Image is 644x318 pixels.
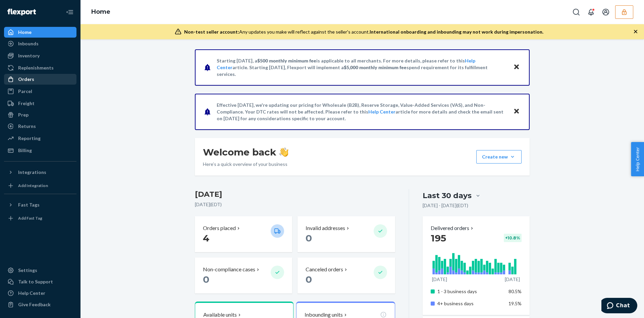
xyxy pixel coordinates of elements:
a: Parcel [4,86,76,97]
a: Reporting [4,133,76,144]
button: Delivered orders [431,224,475,232]
a: Replenishments [4,62,76,73]
button: Fast Tags [4,199,76,210]
span: 195 [431,232,446,244]
div: Integrations [18,169,46,176]
div: Reporting [18,135,41,142]
a: Add Integration [4,180,76,191]
a: Prep [4,109,76,120]
iframe: Opens a widget where you can chat to one of our agents [601,298,637,315]
a: Home [4,27,76,38]
p: Invalid addresses [306,224,345,232]
button: Talk to Support [4,276,76,287]
a: Help Center [4,288,76,299]
img: Flexport logo [7,9,36,15]
span: 0 [306,232,312,244]
div: Add Fast Tag [18,215,42,221]
p: [DATE] [432,276,447,283]
span: 80.5% [508,288,522,294]
button: Open Search Box [570,5,583,19]
p: [DATE] ( EDT ) [195,201,395,208]
a: Billing [4,145,76,156]
div: Returns [18,123,36,130]
span: 4 [203,232,209,244]
a: Returns [4,121,76,132]
a: Help Center [368,109,395,115]
span: $500 monthly minimum fee [257,58,316,63]
a: Inventory [4,50,76,61]
button: Integrations [4,167,76,178]
a: Freight [4,98,76,109]
div: Settings [18,267,37,274]
button: Give Feedback [4,299,76,310]
div: Fast Tags [18,201,40,208]
div: Last 30 days [423,190,472,201]
p: Non-compliance cases [203,266,255,273]
button: Help Center [631,142,644,176]
div: Inbounds [18,40,39,47]
div: Orders [18,76,34,83]
div: Give Feedback [18,301,51,308]
button: Close Navigation [63,5,76,19]
button: Close [512,107,521,117]
div: Add Integration [18,183,48,188]
p: 4+ business days [437,300,503,307]
p: Starting [DATE], a is applicable to all merchants. For more details, please refer to this article... [217,57,507,78]
p: Effective [DATE], we're updating our pricing for Wholesale (B2B), Reserve Storage, Value-Added Se... [217,102,507,122]
span: 0 [203,274,209,285]
div: + 10.8 % [504,234,522,242]
div: Parcel [18,88,32,95]
span: Non-test seller account: [184,29,239,35]
p: Here’s a quick overview of your business [203,161,288,168]
button: Non-compliance cases 0 [195,258,292,293]
a: Settings [4,265,76,276]
a: Orders [4,74,76,85]
div: Help Center [18,290,45,297]
img: hand-wave emoji [279,147,288,157]
button: Orders placed 4 [195,216,292,252]
div: Home [18,29,32,36]
a: Add Fast Tag [4,213,76,224]
button: Invalid addresses 0 [298,216,395,252]
span: $5,000 monthly minimum fee [344,64,407,70]
p: [DATE] - [DATE] ( EDT ) [423,202,468,209]
a: Inbounds [4,38,76,49]
h3: [DATE] [195,189,395,200]
button: Open account menu [599,5,612,19]
p: Canceled orders [306,266,343,273]
p: [DATE] [505,276,520,283]
ol: breadcrumbs [86,2,116,22]
button: Canceled orders 0 [298,258,395,293]
div: Replenishments [18,64,54,71]
button: Create new [476,150,522,164]
span: International onboarding and inbounding may not work during impersonation. [370,29,543,35]
button: Open notifications [584,5,598,19]
span: 0 [306,274,312,285]
div: Talk to Support [18,278,53,285]
div: Billing [18,147,32,154]
div: Any updates you make will reflect against the seller's account. [184,29,543,35]
a: Home [91,8,110,15]
span: 19.5% [508,301,522,306]
h1: Welcome back [203,146,288,158]
div: Prep [18,111,29,118]
p: 1 - 3 business days [437,288,503,295]
div: Freight [18,100,35,107]
p: Orders placed [203,224,236,232]
button: Close [512,62,521,72]
div: Inventory [18,52,40,59]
